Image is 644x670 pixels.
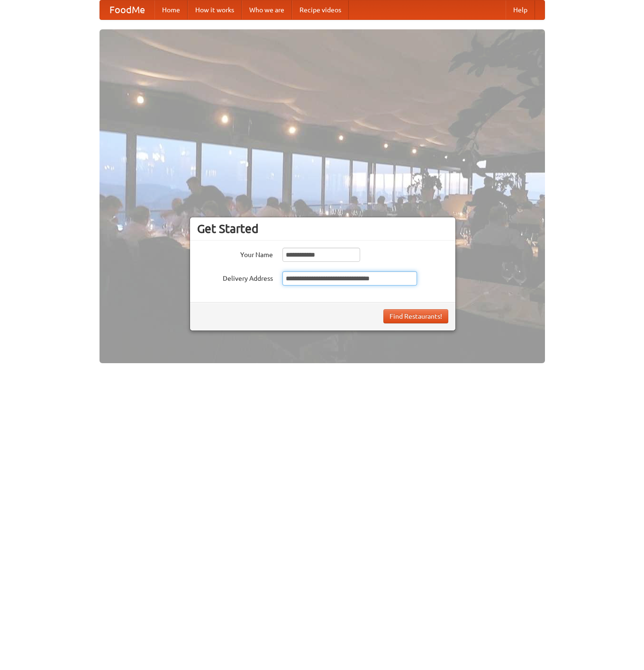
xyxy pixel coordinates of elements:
label: Delivery Address [197,271,273,283]
a: How it works [188,0,242,19]
a: Help [506,0,535,19]
h3: Get Started [197,222,448,236]
a: Who we are [242,0,292,19]
a: Recipe videos [292,0,349,19]
label: Your Name [197,248,273,259]
a: FoodMe [100,0,154,19]
button: Find Restaurants! [383,309,448,323]
a: Home [154,0,188,19]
